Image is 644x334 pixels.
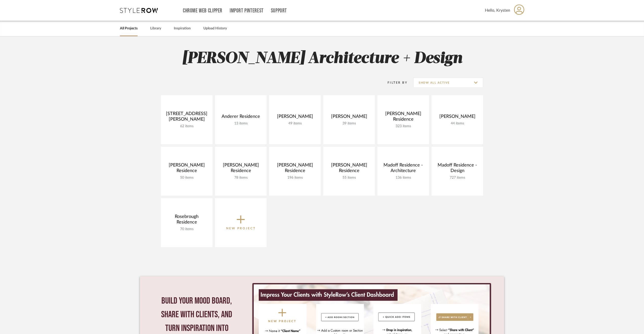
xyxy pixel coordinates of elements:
[226,226,256,231] p: New Project
[215,198,267,247] button: New Project
[150,25,161,32] a: Library
[327,114,371,121] div: [PERSON_NAME]
[219,121,263,126] div: 13 items
[436,176,479,180] div: 727 items
[219,114,263,121] div: Anderer Residence
[165,176,208,180] div: 50 items
[273,162,317,176] div: [PERSON_NAME] Residence
[327,176,371,180] div: 55 items
[273,114,317,121] div: [PERSON_NAME]
[165,214,208,227] div: Rosebrough Residence
[273,121,317,126] div: 49 items
[120,25,138,32] a: All Projects
[381,162,425,176] div: Madoff Residence - Architecture
[381,80,407,85] div: Filter By
[203,25,227,32] a: Upload History
[230,9,264,13] a: Import Pinterest
[165,227,208,231] div: 70 items
[436,114,479,121] div: [PERSON_NAME]
[327,162,371,176] div: [PERSON_NAME] Residence
[327,121,371,126] div: 39 items
[174,25,191,32] a: Inspiration
[165,111,208,124] div: [STREET_ADDRESS][PERSON_NAME]
[271,9,287,13] a: Support
[165,124,208,128] div: 62 items
[436,162,479,176] div: Madoff Residence - Design
[273,176,317,180] div: 196 items
[381,176,425,180] div: 136 items
[219,162,263,176] div: [PERSON_NAME] Residence
[165,162,208,176] div: [PERSON_NAME] Residence
[183,9,222,13] a: Chrome Web Clipper
[381,111,425,124] div: [PERSON_NAME] Residence
[485,7,510,13] span: Hello, Krysten
[140,49,504,68] h2: [PERSON_NAME] Architecture + Design
[381,124,425,128] div: 323 items
[436,121,479,126] div: 44 items
[219,176,263,180] div: 78 items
